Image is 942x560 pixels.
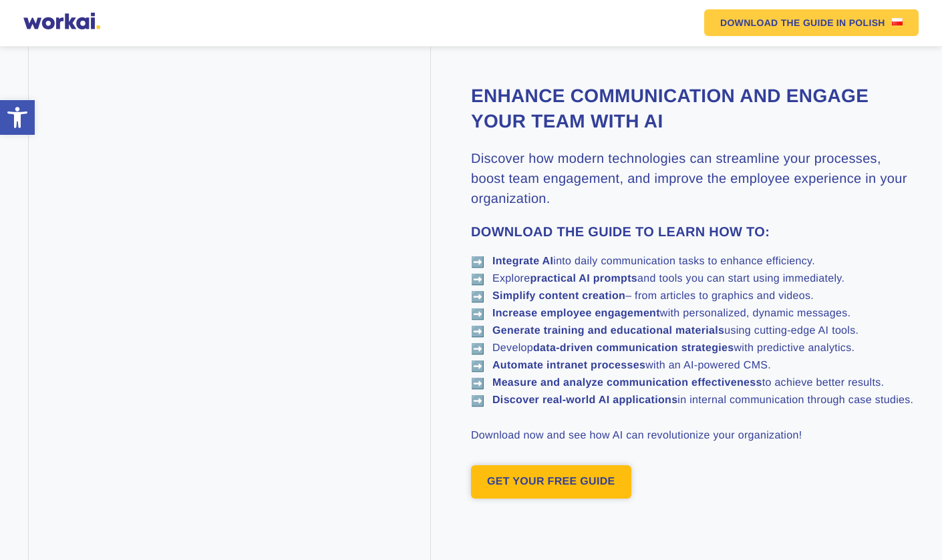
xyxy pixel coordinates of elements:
[471,325,914,337] li: using cutting-edge AI tools.
[492,377,762,388] strong: Measure and analyze communication effectiveness
[492,290,625,302] strong: Simplify content creation
[471,149,914,209] h3: Discover how modern technologies can streamline your processes, boost team engagement, and improv...
[492,394,677,406] strong: Discover real-world AI applications
[492,256,553,267] strong: Integrate AI
[471,377,484,390] span: ➡️
[471,256,484,269] span: ➡️
[471,325,484,338] span: ➡️
[471,273,484,286] span: ➡️
[471,290,914,302] li: – from articles to graphics and videos.
[471,377,914,389] li: to achieve better results.
[471,394,914,406] li: in internal communication through case studies.
[17,300,94,313] p: email messages
[471,394,484,408] span: ➡️
[471,308,484,321] span: ➡️
[492,360,645,371] strong: Automate intranet processes
[533,342,734,354] strong: data-driven communication strategies
[471,225,770,240] strong: DOWNLOAD THE GUIDE TO LEARN HOW TO:
[471,428,914,444] p: Download now and see how AI can revolutionize your organization!
[471,465,631,499] a: GET YOUR FREE GUIDE
[492,325,724,336] strong: Generate training and educational materials
[720,18,834,27] em: DOWNLOAD THE GUIDE
[530,273,638,284] strong: practical AI prompts
[471,83,914,134] h2: Enhance communication and engage your team with AI
[471,360,914,372] li: with an AI-powered CMS.
[3,152,321,176] label: Please enter a different email address. This form does not accept addresses from [DOMAIN_NAME].
[471,308,914,320] li: with personalized, dynamic messages.
[471,290,484,304] span: ➡️
[471,360,484,373] span: ➡️
[471,273,914,285] li: Explore and tools you can start using immediately.
[471,256,914,268] li: into daily communication tasks to enhance efficiency.
[471,342,484,356] span: ➡️
[3,302,12,311] input: email messages*
[492,308,660,319] strong: Increase employee engagement
[704,9,919,36] a: DOWNLOAD THE GUIDEIN POLISHUS flag
[131,215,193,228] a: Terms of Use
[211,215,274,228] a: Privacy Policy
[892,18,903,25] img: US flag
[471,342,914,354] li: Develop with predictive analytics.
